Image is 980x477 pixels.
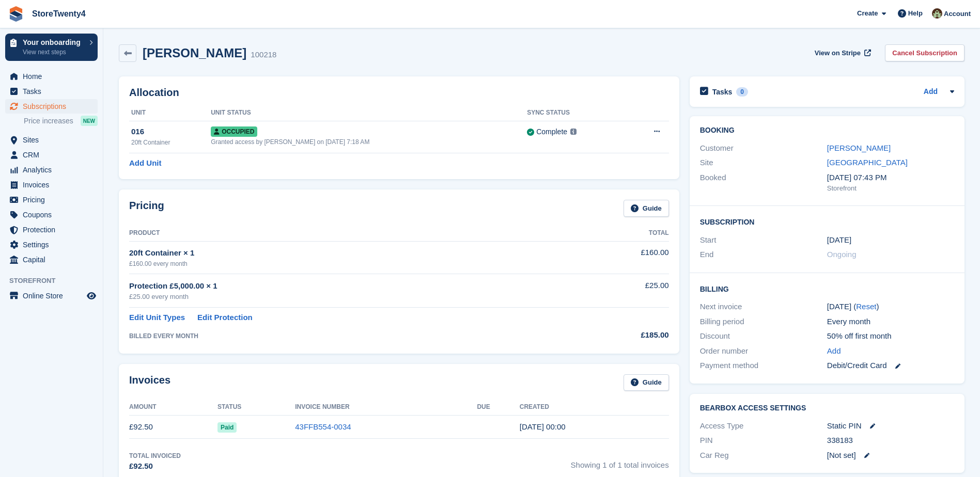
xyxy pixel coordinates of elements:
[827,345,841,357] a: Add
[700,435,827,447] div: PIN
[23,252,85,267] span: Capital
[700,404,954,412] h2: BearBox Access Settings
[700,157,827,169] div: Site
[211,105,527,121] th: Unit Status
[23,148,85,162] span: CRM
[129,312,185,324] a: Edit Unit Types
[857,8,878,19] span: Create
[129,225,569,242] th: Product
[23,69,85,84] span: Home
[827,172,954,184] div: [DATE] 07:43 PM
[217,422,237,433] span: Paid
[827,183,954,194] div: Storefront
[217,399,295,416] th: Status
[129,331,569,341] div: BILLED EVERY MONTH
[811,44,873,61] a: View on Stripe
[9,276,103,286] span: Storefront
[736,87,748,97] div: 0
[5,34,98,61] a: Your onboarding View next steps
[129,87,669,99] h2: Allocation
[23,178,85,192] span: Invoices
[700,172,827,194] div: Booked
[827,420,954,432] div: Static PIN
[129,292,569,302] div: £25.00 every month
[700,216,954,227] h2: Subscription
[23,47,84,57] p: View next steps
[129,399,217,416] th: Amount
[827,250,857,259] span: Ongoing
[23,289,85,303] span: Online Store
[520,422,566,431] time: 2025-08-07 23:00:20 UTC
[197,312,253,324] a: Edit Protection
[5,193,98,207] a: menu
[700,450,827,462] div: Car Reg
[885,44,965,61] a: Cancel Subscription
[5,99,98,114] a: menu
[520,399,669,416] th: Created
[477,399,519,416] th: Due
[5,222,98,237] a: menu
[23,237,85,252] span: Settings
[700,316,827,328] div: Billing period
[129,451,181,460] div: Total Invoiced
[624,200,669,217] a: Guide
[85,290,98,302] a: Preview store
[856,302,876,311] a: Reset
[129,259,569,268] div: £160.00 every month
[23,163,85,177] span: Analytics
[932,8,942,19] img: Lee Hanlon
[251,49,276,61] div: 100218
[23,193,85,207] span: Pricing
[569,329,668,341] div: £185.00
[81,116,98,126] div: NEW
[569,274,668,308] td: £25.00
[24,115,98,126] a: Price increases NEW
[295,422,351,431] a: 43FFB554-0034
[211,126,257,137] span: Occupied
[827,316,954,328] div: Every month
[527,105,626,121] th: Sync Status
[143,46,246,60] h2: [PERSON_NAME]
[23,39,84,46] p: Your onboarding
[5,84,98,99] a: menu
[8,6,24,22] img: stora-icon-8386f47178a22dfd0bd8f6a31ec36ba5ce8667c1dd55bd0f319d3a0aa187defe.svg
[569,225,668,242] th: Total
[23,84,85,99] span: Tasks
[827,435,954,447] div: 338183
[827,234,851,246] time: 2025-08-07 23:00:00 UTC
[131,138,211,147] div: 20ft Container
[131,126,211,138] div: 016
[5,178,98,192] a: menu
[129,200,164,217] h2: Pricing
[924,86,938,98] a: Add
[536,126,567,137] div: Complete
[5,289,98,303] a: menu
[5,163,98,177] a: menu
[700,126,954,135] h2: Booking
[700,249,827,261] div: End
[129,105,211,121] th: Unit
[129,416,217,439] td: £92.50
[712,87,733,97] h2: Tasks
[211,137,527,147] div: Granted access by [PERSON_NAME] on [DATE] 7:18 AM
[295,399,477,416] th: Invoice Number
[700,345,827,357] div: Order number
[908,8,923,19] span: Help
[129,157,161,169] a: Add Unit
[23,222,85,237] span: Protection
[569,241,668,274] td: £160.00
[24,116,73,126] span: Price increases
[815,48,861,58] span: View on Stripe
[700,234,827,246] div: Start
[5,69,98,84] a: menu
[827,360,954,372] div: Debit/Credit Card
[700,142,827,154] div: Customer
[23,133,85,147] span: Sites
[571,451,669,472] span: Showing 1 of 1 total invoices
[5,208,98,222] a: menu
[700,420,827,432] div: Access Type
[129,460,181,472] div: £92.50
[700,283,954,294] h2: Billing
[129,280,569,292] div: Protection £5,000.00 × 1
[827,158,908,167] a: [GEOGRAPHIC_DATA]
